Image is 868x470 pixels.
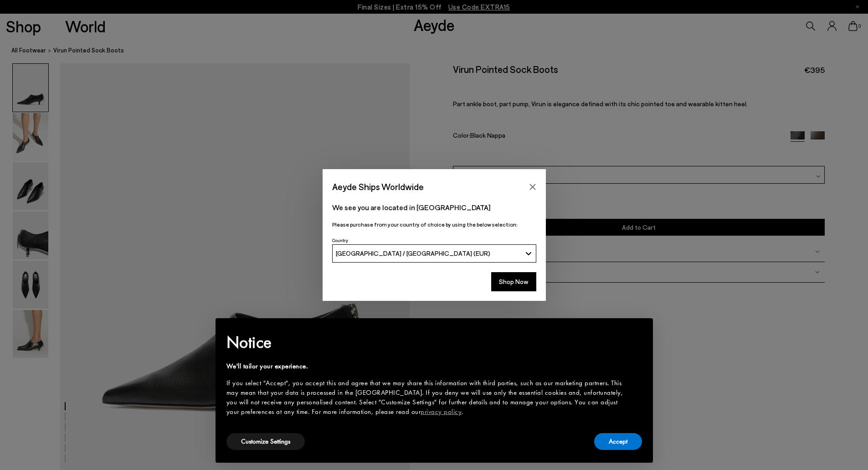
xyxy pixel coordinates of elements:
span: Country [332,238,348,243]
button: Accept [594,433,642,450]
span: Aeyde Ships Worldwide [332,179,424,195]
button: Close [526,180,539,194]
span: [GEOGRAPHIC_DATA] / [GEOGRAPHIC_DATA] (EUR) [336,249,490,257]
div: We'll tailor your experience. [226,362,627,371]
a: privacy policy [421,407,462,416]
h2: Notice [226,331,627,354]
div: If you select "Accept", you accept this and agree that we may share this information with third p... [226,378,627,417]
button: Shop Now [491,272,536,291]
span: × [635,325,641,339]
p: Please purchase from your country of choice by using the below selection: [332,220,536,229]
button: Close this notice [627,321,649,343]
button: Customize Settings [226,433,305,450]
p: We see you are located in [GEOGRAPHIC_DATA] [332,202,536,213]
